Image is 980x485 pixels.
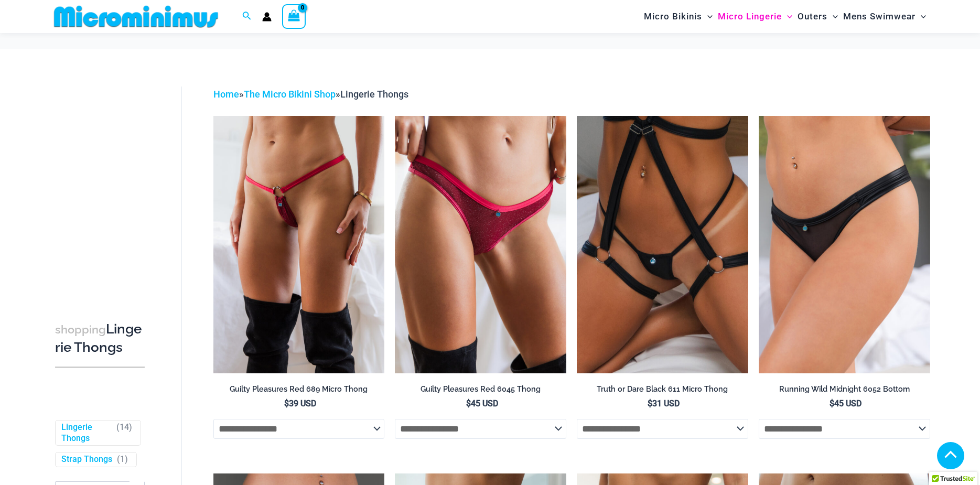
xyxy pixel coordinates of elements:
[117,454,128,465] span: ( )
[213,384,385,394] h2: Guilty Pleasures Red 689 Micro Thong
[798,3,827,30] span: Outers
[262,12,272,21] a: Account icon link
[55,323,106,336] span: shopping
[242,10,252,23] a: Search icon link
[648,398,680,408] bdi: 31 USD
[213,384,385,398] a: Guilty Pleasures Red 689 Micro Thong
[759,384,930,394] h2: Running Wild Midnight 6052 Bottom
[648,398,652,408] span: $
[213,89,239,100] a: Home
[395,384,566,398] a: Guilty Pleasures Red 6045 Thong
[213,116,385,373] img: Guilty Pleasures Red 689 Micro 01
[395,116,566,373] img: Guilty Pleasures Red 6045 Thong 01
[120,454,125,464] span: 1
[466,398,471,408] span: $
[702,3,713,30] span: Menu Toggle
[718,3,782,30] span: Micro Lingerie
[61,454,112,465] a: Strap Thongs
[395,116,566,373] a: Guilty Pleasures Red 6045 Thong 01Guilty Pleasures Red 6045 Thong 02Guilty Pleasures Red 6045 Tho...
[827,3,838,30] span: Menu Toggle
[640,2,931,31] nav: Site Navigation
[340,89,408,100] span: Lingerie Thongs
[395,384,566,394] h2: Guilty Pleasures Red 6045 Thong
[120,422,129,432] span: 14
[759,116,930,373] a: Running Wild Midnight 6052 Bottom 01Running Wild Midnight 1052 Top 6052 Bottom 05Running Wild Mid...
[843,3,916,30] span: Mens Swimwear
[841,3,929,30] a: Mens SwimwearMenu ToggleMenu Toggle
[55,78,149,288] iframe: TrustedSite Certified
[116,422,132,444] span: ( )
[577,116,748,373] a: Truth or Dare Black Micro 02Truth or Dare Black 1905 Bodysuit 611 Micro 12Truth or Dare Black 190...
[284,398,289,408] span: $
[213,116,385,373] a: Guilty Pleasures Red 689 Micro 01Guilty Pleasures Red 689 Micro 02Guilty Pleasures Red 689 Micro 02
[282,4,306,28] a: View Shopping Cart, empty
[644,3,702,30] span: Micro Bikinis
[244,89,336,100] a: The Micro Bikini Shop
[577,116,748,373] img: Truth or Dare Black Micro 02
[795,3,841,30] a: OutersMenu ToggleMenu Toggle
[577,384,748,394] h2: Truth or Dare Black 611 Micro Thong
[759,384,930,398] a: Running Wild Midnight 6052 Bottom
[759,116,930,373] img: Running Wild Midnight 6052 Bottom 01
[916,3,926,30] span: Menu Toggle
[830,398,834,408] span: $
[284,398,316,408] bdi: 39 USD
[577,384,748,398] a: Truth or Dare Black 611 Micro Thong
[55,320,145,357] h3: Lingerie Thongs
[641,3,715,30] a: Micro BikinisMenu ToggleMenu Toggle
[61,422,112,444] a: Lingerie Thongs
[50,5,222,28] img: MM SHOP LOGO FLAT
[715,3,795,30] a: Micro LingerieMenu ToggleMenu Toggle
[213,89,408,100] span: » »
[466,398,498,408] bdi: 45 USD
[782,3,792,30] span: Menu Toggle
[830,398,861,408] bdi: 45 USD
